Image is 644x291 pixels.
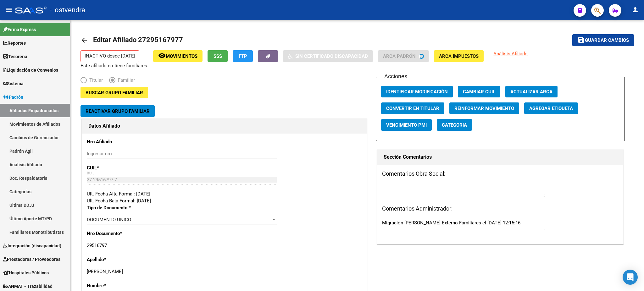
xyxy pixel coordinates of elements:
p: Nro Documento [87,230,169,237]
span: ARCA Impuestos [439,53,479,59]
span: Titular [87,77,103,84]
button: Buscar Grupo Familiar [80,87,148,98]
p: Apellido [87,256,169,263]
span: Padrón [3,94,23,101]
button: ARCA Padrón [378,50,429,62]
button: Agregar Etiqueta [524,102,578,114]
span: DOCUMENTO UNICO [87,217,131,222]
button: Categoria [437,119,472,131]
button: Actualizar ARCA [505,86,558,97]
h1: Sección Comentarios [384,152,617,162]
button: Vencimiento PMI [381,119,432,131]
span: ARCA Padrón [383,53,416,59]
p: Nro Afiliado [87,138,169,145]
button: Reinformar Movimiento [449,102,519,114]
span: SSS [214,53,222,59]
span: Movimientos [166,53,197,59]
span: - ostvendra [50,3,85,17]
button: FTP [233,50,253,62]
span: Reactivar Grupo Familiar [86,108,150,114]
span: Reinformar Movimiento [454,106,514,111]
span: Hospitales Públicos [3,269,49,276]
button: SSS [208,50,228,62]
span: ANMAT - Trazabilidad [3,283,53,290]
p: CUIL [87,164,169,171]
mat-radio-group: Elija una opción [80,79,141,84]
mat-icon: menu [5,6,13,14]
span: Actualizar ARCA [510,89,552,95]
span: Liquidación de Convenios [3,67,58,74]
p: Nombre [87,282,169,289]
button: Guardar cambios [572,34,634,46]
span: Sin Certificado Discapacidad [295,53,368,59]
p: Este afiliado no tiene familiares. [80,62,148,69]
button: ARCA Impuestos [434,50,484,62]
span: Agregar Etiqueta [529,106,573,111]
p: Tipo de Documento * [87,204,169,211]
span: Sistema [3,80,24,87]
span: Reportes [3,40,26,47]
mat-icon: arrow_back [80,36,88,44]
button: Cambiar CUIL [458,86,500,97]
span: Análisis Afiliado [493,51,528,57]
p: INACTIVO desde [DATE] [80,50,139,62]
div: Ult. Fecha Baja Formal: [DATE] [87,197,362,204]
button: Identificar Modificación [381,86,453,97]
span: Familiar [115,77,135,84]
mat-icon: save [577,36,585,44]
span: Firma Express [3,26,36,33]
span: Cambiar CUIL [463,89,495,95]
h1: Datos Afiliado [88,121,360,131]
div: Ult. Fecha Alta Formal: [DATE] [87,190,362,197]
span: Prestadores / Proveedores [3,256,60,263]
h3: Comentarios Administrador: [382,204,619,213]
h3: Comentarios Obra Social: [382,169,619,178]
mat-icon: remove_red_eye [158,52,166,59]
span: Editar Afiliado 27295167977 [93,36,183,44]
mat-icon: person [631,6,639,14]
span: Identificar Modificación [386,89,448,95]
span: Tesorería [3,53,27,60]
span: Convertir en Titular [386,106,439,111]
button: Movimientos [153,50,203,62]
span: Vencimiento PMI [386,122,427,128]
h3: Acciones [381,72,409,81]
div: Open Intercom Messenger [623,270,638,285]
span: Guardar cambios [585,38,629,43]
button: Reactivar Grupo Familiar [80,105,155,117]
button: Convertir en Titular [381,102,444,114]
span: Integración (discapacidad) [3,242,61,249]
span: Buscar Grupo Familiar [86,90,143,96]
span: FTP [239,53,247,59]
span: Categoria [442,122,467,128]
button: Sin Certificado Discapacidad [283,50,373,62]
